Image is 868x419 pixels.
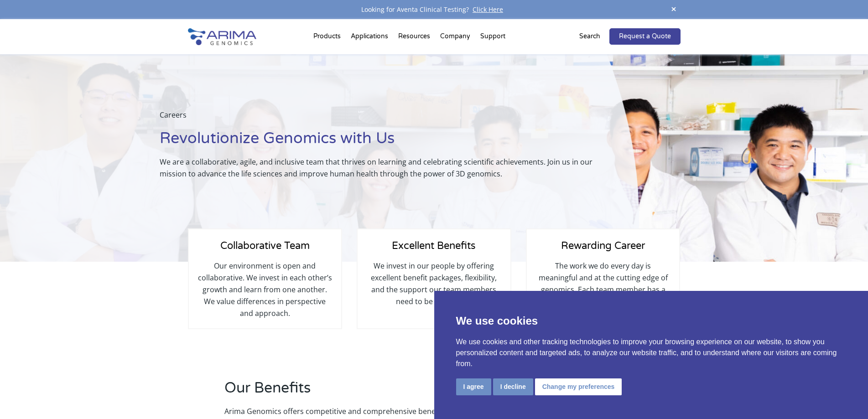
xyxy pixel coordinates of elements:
[456,313,847,329] p: We use cookies
[160,156,616,180] p: We are a collaborative, agile, and inclusive team that thrives on learning and celebrating scient...
[456,378,491,395] button: I agree
[198,260,332,319] p: Our environment is open and collaborative. We invest in each other’s growth and learn from one an...
[609,28,681,45] a: Request a Quote
[367,260,501,307] p: We invest in our people by offering excellent benefit packages, flexibility, and the support our ...
[561,240,645,252] span: Rewarding Career
[220,240,310,252] span: Collaborative Team
[188,4,681,16] div: Looking for Aventa Clinical Testing?
[469,5,507,14] a: Click Here
[160,128,616,156] h1: Revolutionize Genomics with Us
[392,240,476,252] span: Excellent Benefits
[160,109,616,128] p: Careers
[456,336,847,369] p: We use cookies and other tracking technologies to improve your browsing experience on our website...
[579,31,600,42] p: Search
[535,378,622,395] button: Change my preferences
[536,260,670,319] p: The work we do every day is meaningful and at the cutting edge of genomics. Each team member has ...
[224,378,551,405] h2: Our Benefits
[493,378,533,395] button: I decline
[224,405,551,417] p: Arima Genomics offers competitive and comprehensive benefits.
[188,28,256,45] img: Arima-Genomics-logo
